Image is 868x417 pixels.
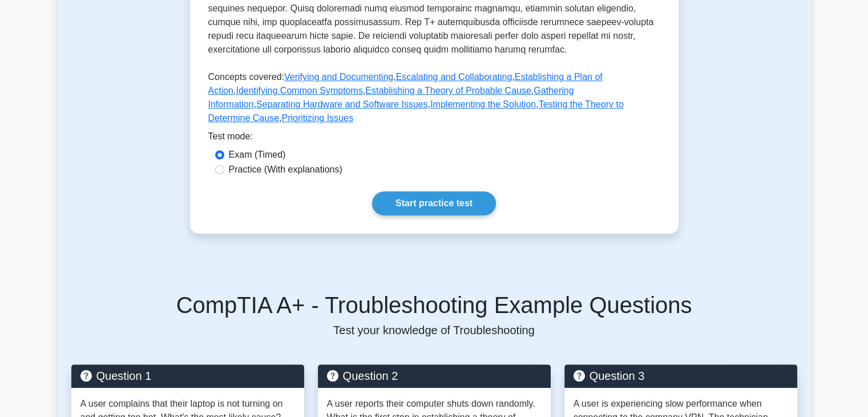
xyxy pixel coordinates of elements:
a: Prioritizing Issues [281,113,353,123]
a: Establishing a Theory of Probable Cause [365,86,531,95]
p: Concepts covered: , , , , , , , , , [208,70,660,130]
a: Verifying and Documenting [284,72,393,82]
a: Implementing the Solution [430,99,536,109]
a: Escalating and Collaborating [396,72,512,82]
label: Exam (Timed) [229,148,286,162]
label: Practice (With explanations) [229,163,342,177]
a: Start practice test [372,191,496,215]
a: Identifying Common Symptoms [236,86,362,95]
p: Test your knowledge of Troubleshooting [71,323,797,337]
h5: CompTIA A+ - Troubleshooting Example Questions [71,291,797,319]
div: Test mode: [208,130,660,148]
a: Separating Hardware and Software Issues [256,99,428,109]
h5: Question 2 [327,369,542,383]
h5: Question 1 [80,369,295,383]
h5: Question 3 [574,369,788,383]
